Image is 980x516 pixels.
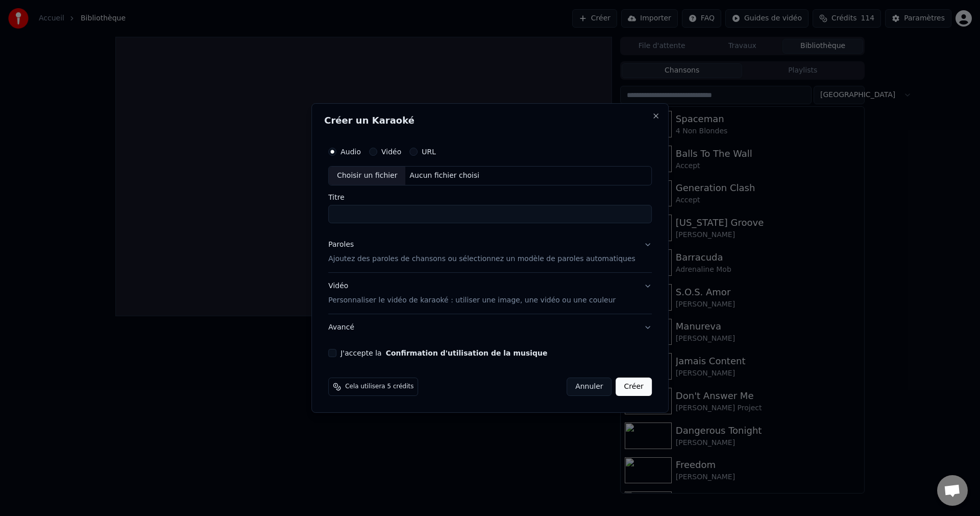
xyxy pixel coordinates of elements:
h2: Créer un Karaoké [324,116,656,125]
div: Aucun fichier choisi [406,171,484,181]
div: Paroles [328,240,354,250]
button: ParolesAjoutez des paroles de chansons ou sélectionnez un modèle de paroles automatiques [328,231,652,272]
label: URL [422,148,436,155]
button: J'accepte la [386,349,548,357]
div: Choisir un fichier [329,167,405,185]
button: Annuler [567,378,611,396]
label: J'accepte la [340,349,547,357]
label: Titre [328,194,652,201]
label: Vidéo [381,148,401,155]
button: Avancé [328,314,652,341]
button: Créer [616,378,652,396]
button: VidéoPersonnaliser le vidéo de karaoké : utiliser une image, une vidéo ou une couleur [328,273,652,314]
p: Ajoutez des paroles de chansons ou sélectionnez un modèle de paroles automatiques [328,254,635,264]
p: Personnaliser le vidéo de karaoké : utiliser une image, une vidéo ou une couleur [328,295,616,306]
div: Vidéo [328,281,616,306]
label: Audio [340,148,361,155]
span: Cela utilisera 5 crédits [345,383,413,391]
